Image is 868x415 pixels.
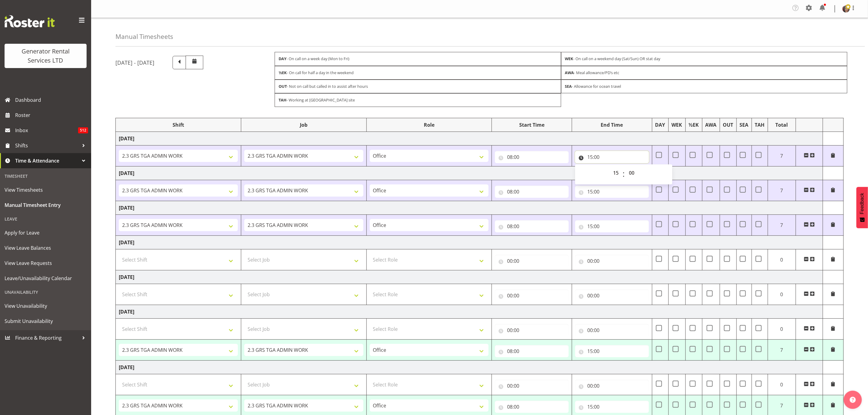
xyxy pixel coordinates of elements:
[495,186,569,198] input: Click to select...
[768,146,796,166] td: 7
[279,56,286,61] strong: DAY
[2,286,90,298] div: Unavailability
[5,274,87,283] span: Leave/Unavailability Calendar
[575,121,649,129] div: End Time
[575,380,649,392] input: Click to select...
[2,182,90,197] a: View Timesheets
[768,319,796,340] td: 0
[575,255,649,267] input: Click to select...
[495,324,569,336] input: Click to select...
[2,240,90,256] a: View Leave Balances
[5,259,87,268] span: View Leave Requests
[495,121,569,129] div: Start Time
[561,66,848,80] div: - Meal allowance/PD’s etc
[2,213,90,225] div: Leave
[575,220,649,232] input: Click to select...
[672,121,682,129] div: WEK
[5,201,87,210] span: Manual Timesheet Entry
[859,193,865,214] span: Feedback
[495,345,569,357] input: Click to select...
[768,374,796,395] td: 0
[15,126,78,135] span: Inbox
[115,59,154,66] h5: [DATE] - [DATE]
[5,317,87,326] span: Submit Unavailability
[2,170,90,182] div: Timesheet
[723,121,733,129] div: OUT
[5,185,87,194] span: View Timesheets
[5,243,87,252] span: View Leave Balances
[655,121,665,129] div: DAY
[768,340,796,361] td: 7
[116,270,823,284] td: [DATE]
[78,127,88,133] span: 512
[116,236,823,249] td: [DATE]
[15,95,88,105] span: Dashboard
[495,380,569,392] input: Click to select...
[370,121,489,129] div: Role
[771,121,793,129] div: Total
[565,70,574,75] strong: AWA
[279,97,286,103] strong: TAH
[768,249,796,270] td: 0
[275,66,561,80] div: - On call for half a day in the weekend
[689,121,699,129] div: ½EK
[116,305,823,319] td: [DATE]
[495,255,569,267] input: Click to select...
[115,33,173,40] h4: Manual Timesheets
[768,284,796,305] td: 0
[575,290,649,302] input: Click to select...
[856,187,868,228] button: Feedback - Show survey
[2,256,90,271] a: View Leave Requests
[2,197,90,213] a: Manual Timesheet Entry
[755,121,765,129] div: TAH
[116,201,823,215] td: [DATE]
[2,314,90,329] a: Submit Unavailability
[275,93,561,107] div: - Working at [GEOGRAPHIC_DATA] site
[850,397,856,403] img: help-xxl-2.png
[11,47,81,65] div: Generator Rental Services LTD
[575,186,649,198] input: Click to select...
[275,52,561,66] div: - On call on a week day (Mon to Fri)
[244,121,363,129] div: Job
[15,333,79,342] span: Finance & Reporting
[116,361,823,374] td: [DATE]
[575,401,649,413] input: Click to select...
[740,121,749,129] div: SEA
[575,151,649,163] input: Click to select...
[15,156,79,165] span: Time & Attendance
[705,121,717,129] div: AWA
[116,132,823,146] td: [DATE]
[495,151,569,163] input: Click to select...
[5,301,87,310] span: View Unavailability
[768,180,796,201] td: 7
[2,271,90,286] a: Leave/Unavailability Calendar
[279,70,287,75] strong: ½EK
[561,80,848,93] div: - Allowance for ocean travel
[495,220,569,232] input: Click to select...
[15,111,88,120] span: Roster
[2,225,90,240] a: Apply for Leave
[575,345,649,357] input: Click to select...
[575,324,649,336] input: Click to select...
[561,52,848,66] div: - On call on a weekend day (Sat/Sun) OR stat day
[768,215,796,236] td: 7
[5,228,87,237] span: Apply for Leave
[5,15,55,27] img: Rosterit website logo
[623,167,625,182] span: :
[15,141,79,150] span: Shifts
[279,84,287,89] strong: OUT
[565,84,572,89] strong: SEA
[275,80,561,93] div: - Not on call but called in to assist after hours
[116,166,823,180] td: [DATE]
[565,56,574,61] strong: WEK
[495,290,569,302] input: Click to select...
[119,121,238,129] div: Shift
[2,298,90,314] a: View Unavailability
[495,401,569,413] input: Click to select...
[842,5,850,12] img: katherine-lothianc04ae7ec56208e078627d80ad3866cf0.png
